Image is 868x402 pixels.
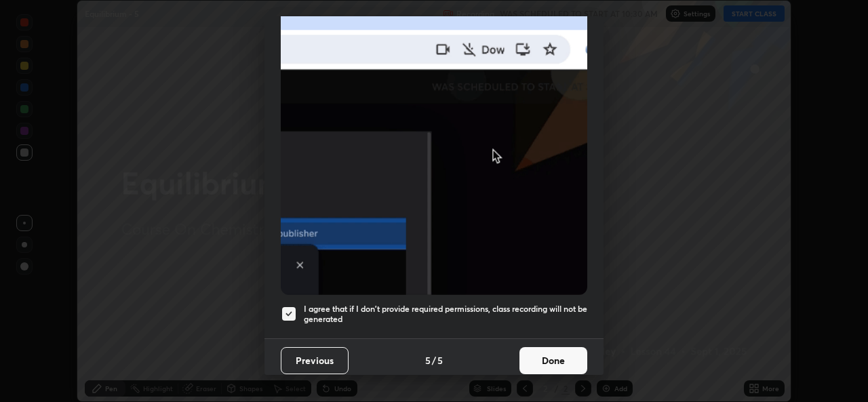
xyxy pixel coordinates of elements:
[425,353,431,367] h4: 5
[432,353,436,367] h4: /
[304,304,587,325] h5: I agree that if I don't provide required permissions, class recording will not be generated
[519,347,587,374] button: Done
[437,353,443,367] h4: 5
[281,347,349,374] button: Previous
